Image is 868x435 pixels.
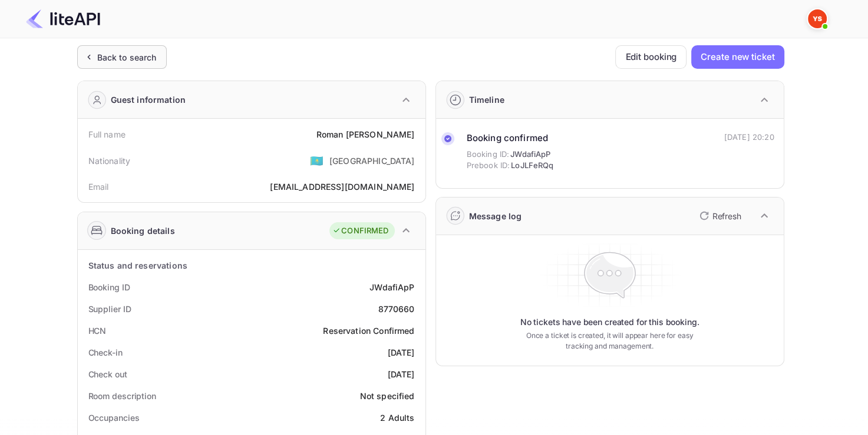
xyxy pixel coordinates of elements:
div: HCN [88,324,107,337]
div: Roman [PERSON_NAME] [316,128,415,140]
div: [DATE] 20:20 [724,132,774,143]
span: LoJLFeRQq [511,160,553,172]
span: JWdafiApP [510,149,550,160]
div: [GEOGRAPHIC_DATA] [329,155,415,167]
div: Supplier ID [88,303,131,315]
button: Edit booking [615,45,687,69]
div: Check out [88,368,127,380]
div: 8770660 [378,303,414,315]
div: Booking confirmed [467,132,554,145]
p: Once a ticket is created, it will appear here for easy tracking and management. [517,330,703,352]
div: Timeline [469,93,504,106]
div: CONFIRMED [332,225,388,237]
div: [EMAIL_ADDRESS][DOMAIN_NAME] [270,180,414,193]
div: JWdafiApP [369,281,414,293]
div: Check-in [88,346,123,359]
div: Not specified [360,390,415,402]
div: Guest information [111,93,186,106]
div: Reservation Confirmed [323,324,414,337]
div: Email [88,180,109,193]
p: No tickets have been created for this booking. [520,316,699,328]
p: Refresh [712,210,741,222]
div: Full name [88,128,126,140]
span: United States [310,150,324,171]
div: [DATE] [388,346,415,359]
img: LiteAPI Logo [26,9,100,28]
div: [DATE] [388,368,415,380]
div: Booking details [111,225,175,237]
div: Booking ID [88,281,130,293]
div: Message log [469,210,522,222]
div: Back to search [97,51,157,63]
img: Yandex Support [808,9,827,28]
span: Booking ID: [467,149,510,160]
button: Refresh [692,206,746,225]
div: Occupancies [88,411,140,424]
div: Nationality [88,155,131,167]
div: Room description [88,390,156,402]
span: Prebook ID: [467,160,510,172]
div: Status and reservations [88,259,187,272]
button: Create new ticket [691,45,784,69]
div: 2 Adults [380,411,414,424]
